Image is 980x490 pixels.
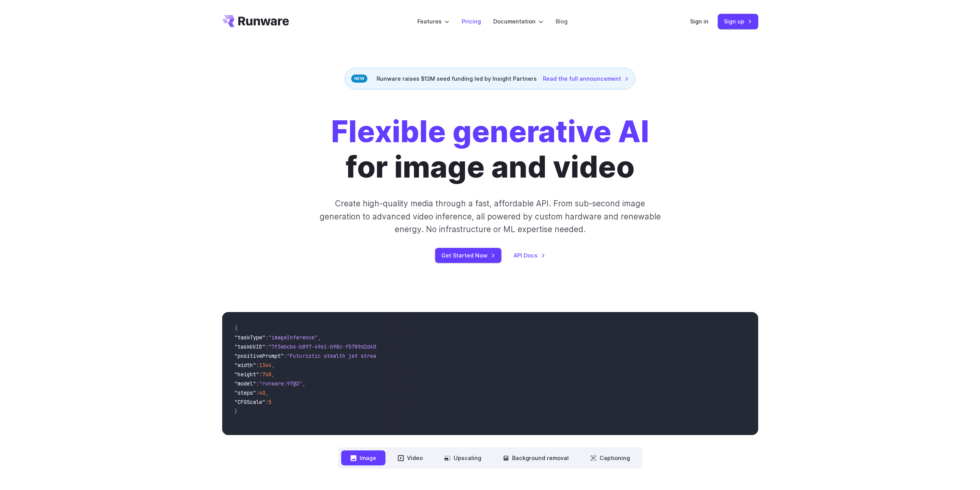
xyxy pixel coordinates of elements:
[235,362,256,369] span: "width"
[268,334,318,341] span: "imageInference"
[235,334,265,341] span: "taskType"
[265,389,268,396] span: ,
[493,17,543,26] label: Documentation
[259,371,262,378] span: :
[235,343,265,350] span: "taskUUID"
[331,114,649,185] h1: for image and video
[256,389,259,396] span: :
[514,251,545,260] a: API Docs
[556,17,568,26] a: Blog
[543,74,629,83] a: Read the full announcement
[256,362,259,369] span: :
[494,450,578,465] button: Background removal
[259,389,265,396] span: 40
[690,17,709,26] a: Sign in
[331,114,649,149] strong: Flexible generative AI
[235,408,238,415] span: }
[341,450,385,465] button: Image
[222,15,289,27] a: Go to /
[435,248,501,263] a: Get Started Now
[318,197,662,236] p: Create high-quality media through a fast, affordable API. From sub-second image generation to adv...
[235,380,256,387] span: "model"
[271,362,275,369] span: ,
[302,380,305,387] span: ,
[417,17,449,26] label: Features
[318,334,321,341] span: ,
[389,450,432,465] button: Video
[235,399,265,405] span: "CFGScale"
[259,362,271,369] span: 1344
[268,399,271,405] span: 5
[259,380,302,387] span: "runware:97@2"
[235,371,259,378] span: "height"
[271,371,275,378] span: ,
[265,343,268,350] span: :
[345,68,635,90] div: Runware raises $13M seed funding led by Insight Partners
[235,389,256,396] span: "steps"
[287,352,567,359] span: "Futuristic stealth jet streaking through a neon-lit cityscape with glowing purple exhaust"
[235,325,238,332] span: {
[265,399,268,405] span: :
[268,343,385,350] span: "7f3ebcb6-b897-49e1-b98c-f5789d2d40d7"
[462,17,481,26] a: Pricing
[718,14,758,29] a: Sign up
[435,450,491,465] button: Upscaling
[265,334,268,341] span: :
[262,371,271,378] span: 768
[256,380,259,387] span: :
[581,450,639,465] button: Captioning
[284,352,287,359] span: :
[235,352,284,359] span: "positivePrompt"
